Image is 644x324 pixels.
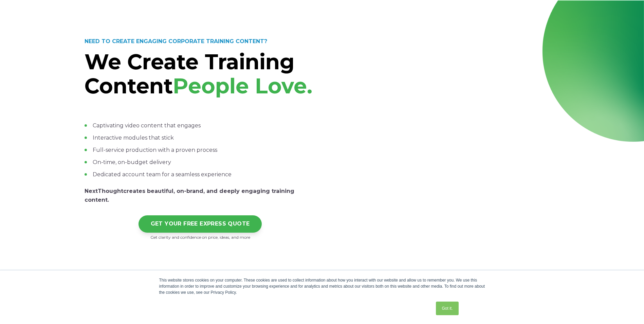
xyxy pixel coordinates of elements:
[93,147,217,153] span: Full-service production with a proven process
[85,188,123,194] strong: NextThought
[85,49,295,99] span: We Create Training Content
[139,215,262,233] a: GET YOUR FREE EXPRESS QUOTE
[159,277,485,295] div: This website stores cookies on your computer. These cookies are used to collect information about...
[93,159,171,165] span: On-time, on-budget delivery
[85,188,294,203] span: creates beautiful, on-brand, and deeply engaging training content.
[93,134,174,141] span: Interactive modules that stick
[85,38,267,44] strong: NEED TO CREATE ENGAGING CORPORATE TRAINING CONTENT?
[93,171,232,178] span: Dedicated account team for a seamless experience
[342,28,546,143] iframe: NextThought Reel
[173,73,312,99] span: People Love.
[150,235,250,240] span: Get clarity and confidence on price, ideas, and more
[436,302,458,315] a: Got it.
[93,122,201,129] span: Captivating video content that engages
